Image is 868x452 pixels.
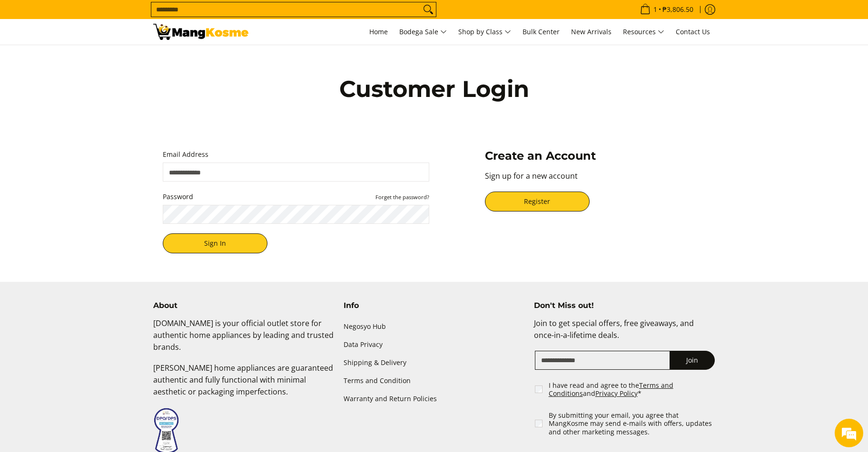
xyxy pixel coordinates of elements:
a: Warranty and Return Policies [344,390,524,408]
span: Shop by Class [458,26,511,38]
img: Account | Mang Kosme [153,24,248,40]
a: Shop by Class [454,19,516,45]
a: Terms and Conditions [549,381,673,398]
a: Bodega Sale [395,19,452,45]
button: Search [421,2,436,17]
a: Contact Us [671,19,715,45]
a: Negosyo Hub [344,317,524,336]
span: • [637,4,696,15]
h4: Don't Miss out! [534,301,715,310]
h3: Create an Account [485,149,705,163]
nav: Main Menu [258,19,715,45]
span: 1 [652,6,659,13]
span: Bodega Sale [399,26,447,38]
label: By submitting your email, you agree that MangKosme may send e-mails with offers, updates and othe... [549,411,716,436]
h1: Customer Login [225,75,643,103]
button: Password [375,193,429,201]
button: Sign In [163,233,267,253]
span: Home [369,27,388,36]
span: ₱3,806.50 [661,6,695,13]
h4: Info [344,301,524,310]
label: Password [163,191,429,203]
label: I have read and agree to the and * [549,381,716,398]
span: Contact Us [676,27,710,36]
label: Email Address [163,149,429,161]
a: Privacy Policy [595,389,638,398]
p: Sign up for a new account [485,170,705,192]
span: Bulk Center [523,27,560,36]
small: Forget the password? [375,193,429,201]
span: Resources [623,26,664,38]
a: Terms and Condition [344,372,524,390]
p: [DOMAIN_NAME] is your official outlet store for authentic home appliances by leading and trusted ... [153,317,334,362]
button: Join [670,351,715,370]
span: New Arrivals [571,27,612,36]
a: Shipping & Delivery [344,354,524,372]
a: Bulk Center [518,19,564,45]
a: Register [485,192,590,212]
h4: About [153,301,334,310]
a: Home [365,19,393,45]
a: Data Privacy [344,336,524,354]
a: New Arrivals [566,19,616,45]
p: Join to get special offers, free giveaways, and once-in-a-lifetime deals. [534,317,715,351]
a: Resources [618,19,669,45]
p: [PERSON_NAME] home appliances are guaranteed authentic and fully functional with minimal aestheti... [153,362,334,407]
